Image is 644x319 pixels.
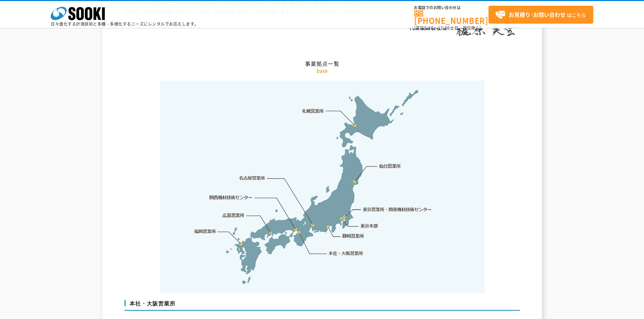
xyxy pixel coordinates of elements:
[342,233,364,239] a: 静岡営業所
[363,206,432,213] a: 東京営業所・関東機材技術センター
[194,228,216,235] a: 福岡営業所
[438,25,450,31] span: 17:30
[361,223,378,230] a: 東京本部
[223,212,245,218] a: 広島営業所
[51,22,199,26] p: 日々進化する計測技術と多種・多様化するニーズにレンタルでお応えします。
[488,6,593,24] a: お見積り･お問い合わせはこちら
[160,81,484,293] img: 事業拠点一覧
[414,25,481,31] span: (平日 ～ 土日、祝日除く)
[124,67,520,74] p: base
[414,10,488,24] a: [PHONE_NUMBER]
[210,194,253,201] a: 関西機材技術センター
[328,250,363,257] a: 本社・大阪営業所
[495,10,586,20] span: はこちら
[124,300,520,311] h3: 本社・大阪営業所
[379,163,401,169] a: 仙台営業所
[509,10,566,19] strong: お見積り･お問い合わせ
[414,6,488,10] span: お電話でのお問い合わせは
[302,107,324,114] a: 札幌営業所
[239,175,265,182] a: 名古屋営業所
[424,25,434,31] span: 8:50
